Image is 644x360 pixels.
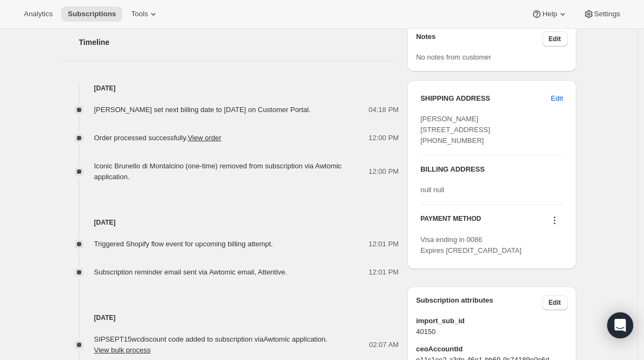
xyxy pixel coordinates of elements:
[94,335,328,354] span: SIPSEPT15wc discount code added to subscription via Awtomic application .
[369,104,399,115] span: 04:18 PM
[594,10,620,18] span: Settings
[420,214,481,229] h3: PAYMENT METHOD
[542,31,568,47] button: Edit
[542,295,568,310] button: Edit
[131,10,148,18] span: Tools
[416,316,567,326] span: import_sub_id
[79,37,399,48] h2: Timeline
[607,312,633,338] div: Open Intercom Messenger
[416,295,542,310] h3: Subscription attributes
[416,53,491,61] span: No notes from customer
[420,115,490,145] span: [PERSON_NAME] [STREET_ADDRESS] [PHONE_NUMBER]
[420,164,563,175] h3: BILLING ADDRESS
[94,268,288,276] span: Subscription reminder email sent via Awtomic email, Attentive.
[68,10,116,18] span: Subscriptions
[369,133,399,143] span: 12:00 PM
[24,10,53,18] span: Analytics
[544,90,569,107] button: Edit
[420,93,551,104] h3: SHIPPING ADDRESS
[61,6,122,22] button: Subscriptions
[551,93,563,104] span: Edit
[416,326,567,337] span: 40150
[416,344,567,355] span: ceoAccountId
[17,6,59,22] button: Analytics
[94,134,222,142] span: Order processed successfully.
[420,186,444,194] span: null null
[549,298,561,307] span: Edit
[62,83,399,94] h4: [DATE]
[94,240,273,248] span: Triggered Shopify flow event for upcoming billing attempt.
[62,217,399,228] h4: [DATE]
[369,267,399,278] span: 12:01 PM
[369,239,399,250] span: 12:01 PM
[94,162,342,181] span: Iconic Brunello di Montalcino (one-time) removed from subscription via Awtomic application.
[369,166,399,177] span: 12:00 PM
[577,6,627,22] button: Settings
[549,35,561,43] span: Edit
[94,106,311,114] span: [PERSON_NAME] set next billing date to [DATE] on Customer Portal.
[369,339,399,350] span: 02:07 AM
[188,134,222,142] a: View order
[525,6,574,22] button: Help
[416,31,542,47] h3: Notes
[94,346,151,354] button: View bulk process
[542,10,557,18] span: Help
[62,312,399,323] h4: [DATE]
[125,6,165,22] button: Tools
[420,235,522,254] span: Visa ending in 0086 Expires [CREDIT_CARD_DATA]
